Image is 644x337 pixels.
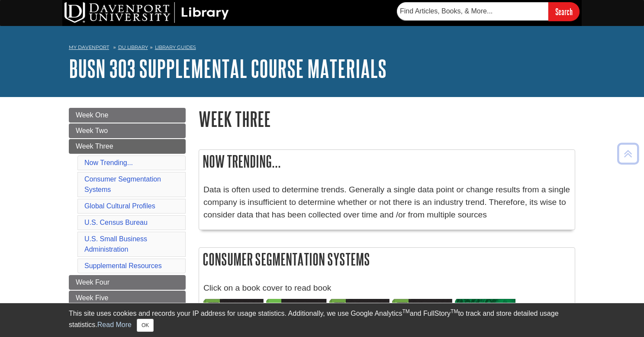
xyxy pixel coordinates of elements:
a: Week One [69,108,186,123]
input: Find Articles, Books, & More... [397,2,548,20]
a: DU Library [118,44,148,50]
a: Week Two [69,123,186,138]
sup: TM [451,308,458,314]
a: Week Three [69,139,186,154]
form: Searches DU Library's articles, books, and more [397,2,580,21]
span: Week One [76,111,108,119]
h1: Week Three [199,108,575,130]
sup: TM [402,308,409,314]
h2: Consumer Segmentation Systems [199,248,575,271]
a: Week Five [69,291,186,305]
img: DU Library [64,2,229,23]
a: Library Guides [155,44,196,50]
h2: Now Trending... [199,150,575,173]
a: Now Trending... [84,159,133,166]
a: Read More [97,321,132,328]
a: Global Cultural Profiles [84,202,155,210]
button: Close [137,319,154,332]
nav: breadcrumb [69,42,575,55]
span: Week Five [76,294,108,301]
input: Search [548,2,580,21]
a: BUSN 303 Supplemental Course Materials [69,55,386,82]
p: Click on a book cover to read book [203,282,570,295]
a: U.S. Small Business Administration [84,235,147,253]
a: My Davenport [69,44,109,51]
a: Back to Top [614,148,642,159]
a: Supplemental Resources [84,262,162,269]
p: Data is often used to determine trends. Generally a single data point or change results from a si... [203,184,570,221]
span: Week Four [76,279,109,286]
span: Week Three [76,143,113,150]
div: This site uses cookies and records your IP address for usage statistics. Additionally, we use Goo... [69,308,575,332]
a: Week Four [69,275,186,290]
a: U.S. Census Bureau [84,219,148,226]
span: Week Two [76,127,108,134]
a: Consumer Segmentation Systems [84,175,161,193]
